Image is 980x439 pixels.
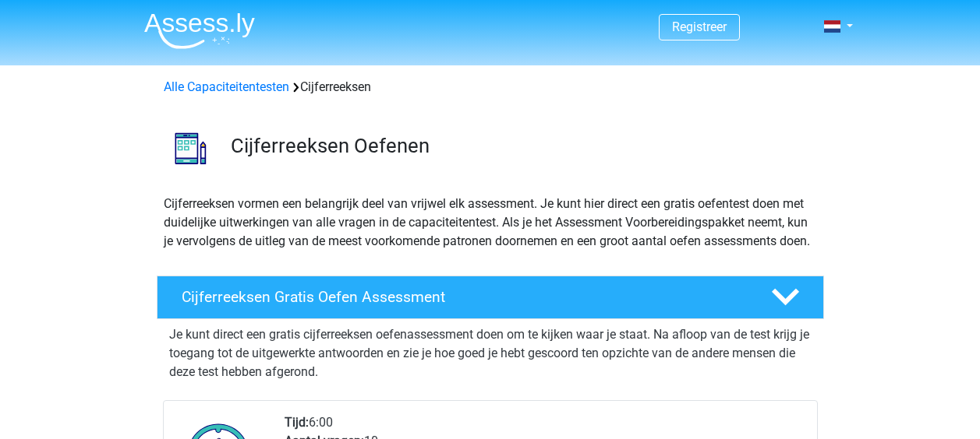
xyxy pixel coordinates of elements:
p: Cijferreeksen vormen een belangrijk deel van vrijwel elk assessment. Je kunt hier direct een grat... [164,195,817,251]
b: Tijd: [285,415,309,430]
img: Assessly [144,12,255,49]
h3: Cijferreeksen Oefenen [231,134,812,158]
img: cijferreeksen [157,115,224,181]
a: Cijferreeksen Gratis Oefen Assessment [150,276,830,319]
a: Registreer [672,19,727,34]
a: Alle Capaciteitentesten [164,79,289,94]
div: Cijferreeksen [157,78,823,97]
p: Je kunt direct een gratis cijferreeksen oefenassessment doen om te kijken waar je staat. Na afloo... [169,325,812,381]
h4: Cijferreeksen Gratis Oefen Assessment [182,288,746,306]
